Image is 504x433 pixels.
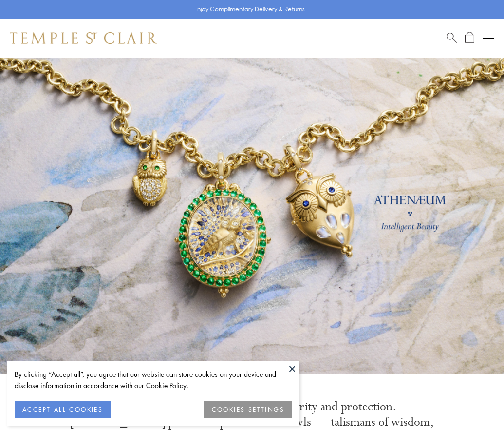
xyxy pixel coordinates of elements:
[10,32,157,44] img: Temple St. Clair
[483,32,494,44] button: Open navigation
[15,369,292,391] div: By clicking “Accept all”, you agree that our website can store cookies on your device and disclos...
[15,401,111,418] button: ACCEPT ALL COOKIES
[204,401,292,418] button: COOKIES SETTINGS
[447,32,457,44] a: Search
[194,4,305,14] p: Enjoy Complimentary Delivery & Returns
[465,32,474,44] a: Open Shopping Bag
